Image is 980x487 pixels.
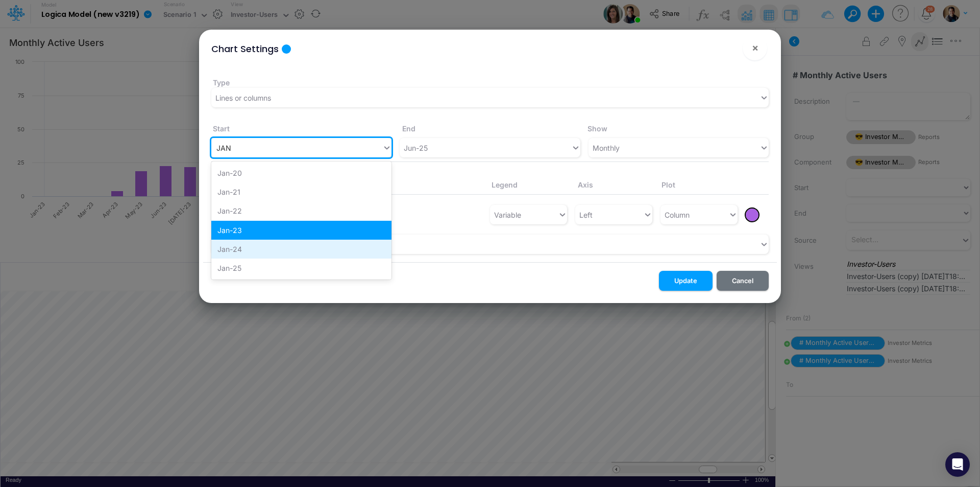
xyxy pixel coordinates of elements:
[743,36,767,60] button: Close
[394,123,583,134] label: End
[660,179,752,190] label: Plot
[593,143,620,153] div: Monthly
[282,44,291,54] div: Tooltip anchor
[494,210,521,220] div: Variable
[211,123,394,134] label: Start
[490,179,576,190] label: Legend
[211,259,391,277] div: Jan-25
[211,182,391,201] div: Jan-21
[211,42,279,56] div: Chart Settings
[211,77,490,88] label: Type
[579,210,593,220] div: Left
[211,164,391,182] div: Jan-20
[215,92,271,103] div: Lines or columns
[752,41,758,54] span: ×
[717,271,769,291] button: Cancel
[576,179,660,190] label: Axis
[211,240,391,259] div: Jan-24
[659,271,713,291] button: Update
[945,452,970,477] div: Open Intercom Messenger
[404,143,428,153] div: Jun-25
[583,123,769,134] label: Show
[211,221,391,240] div: Jan-23
[665,210,690,220] div: Column
[211,201,391,220] div: Jan-22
